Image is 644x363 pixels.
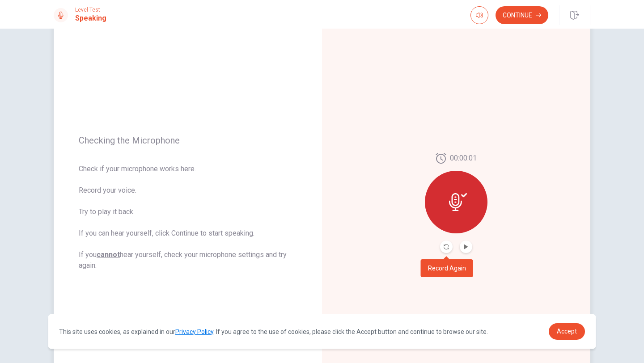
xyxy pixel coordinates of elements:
button: Continue [496,6,548,24]
div: Record Again [421,259,473,277]
span: Checking the Microphone [79,135,297,146]
span: 00:00:01 [450,153,477,164]
a: dismiss cookie message [549,323,585,340]
button: Play Audio [460,241,472,253]
button: Record Again [440,241,453,253]
a: Privacy Policy [175,328,213,335]
span: Accept [557,328,577,335]
span: Level Test [75,7,106,13]
span: Check if your microphone works here. Record your voice. Try to play it back. If you can hear your... [79,164,297,271]
h1: Speaking [75,13,106,24]
div: cookieconsent [48,314,596,349]
span: This site uses cookies, as explained in our . If you agree to the use of cookies, please click th... [59,328,488,335]
u: cannot [97,250,120,259]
